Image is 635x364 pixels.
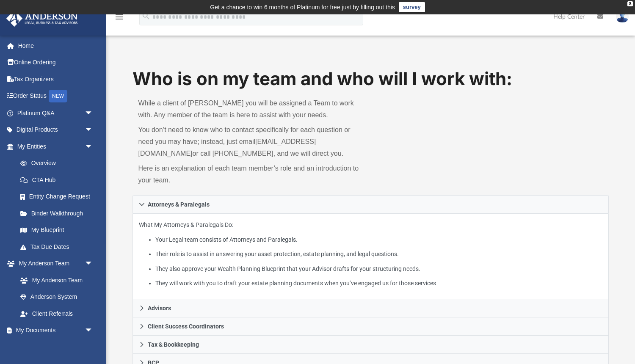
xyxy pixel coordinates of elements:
[85,105,102,122] span: arrow_drop_down
[85,255,102,273] span: arrow_drop_down
[6,37,106,54] a: Home
[12,222,102,239] a: My Blueprint
[138,163,365,186] p: Here is an explanation of each team member’s role and an introduction to your team.
[133,66,609,91] h1: Who is on my team and who will I work with:
[138,97,365,121] p: While a client of [PERSON_NAME] you will be assigned a Team to work with. Any member of the team ...
[139,220,602,289] p: What My Attorneys & Paralegals Do:
[148,305,171,311] span: Advisors
[12,188,106,205] a: Entity Change Request
[148,201,210,207] span: Attorneys & Paralegals
[133,317,609,336] a: Client Success Coordinators
[616,11,629,23] img: User Pic
[12,238,106,255] a: Tax Due Dates
[138,138,316,157] a: [EMAIL_ADDRESS][DOMAIN_NAME]
[12,155,106,172] a: Overview
[6,105,106,121] a: Platinum Q&Aarrow_drop_down
[49,90,67,102] div: NEW
[12,171,106,188] a: CTA Hub
[6,54,106,71] a: Online Ordering
[6,255,102,272] a: My Anderson Teamarrow_drop_down
[12,205,106,222] a: Binder Walkthrough
[6,71,106,88] a: Tax Organizers
[399,2,425,12] a: survey
[85,138,102,155] span: arrow_drop_down
[627,1,633,6] div: close
[155,278,602,289] li: They will work with you to draft your estate planning documents when you’ve engaged us for those ...
[114,16,124,22] a: menu
[141,11,151,21] i: search
[138,124,365,160] p: You don’t need to know who to contact specifically for each question or need you may have; instea...
[4,10,80,27] img: Anderson Advisors Platinum Portal
[114,12,124,22] i: menu
[148,323,224,329] span: Client Success Coordinators
[6,88,106,105] a: Order StatusNEW
[12,272,97,289] a: My Anderson Team
[133,299,609,317] a: Advisors
[148,342,199,347] span: Tax & Bookkeeping
[85,121,102,139] span: arrow_drop_down
[12,305,102,322] a: Client Referrals
[133,214,609,300] div: Attorneys & Paralegals
[133,336,609,354] a: Tax & Bookkeeping
[6,121,106,138] a: Digital Productsarrow_drop_down
[155,249,602,259] li: Their role is to assist in answering your asset protection, estate planning, and legal questions.
[6,138,106,155] a: My Entitiesarrow_drop_down
[210,2,395,12] div: Get a chance to win 6 months of Platinum for free just by filling out this
[85,322,102,339] span: arrow_drop_down
[6,322,102,339] a: My Documentsarrow_drop_down
[133,195,609,214] a: Attorneys & Paralegals
[155,234,602,245] li: Your Legal team consists of Attorneys and Paralegals.
[155,264,602,274] li: They also approve your Wealth Planning Blueprint that your Advisor drafts for your structuring ne...
[12,289,102,306] a: Anderson System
